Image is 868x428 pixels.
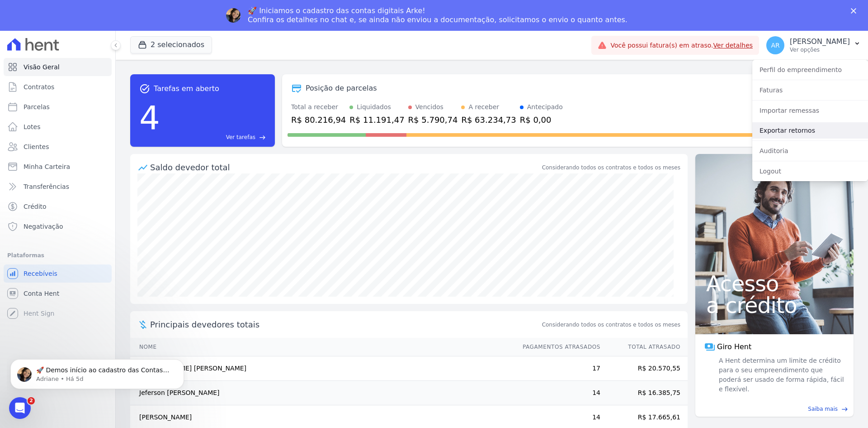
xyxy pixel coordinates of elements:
span: Minha Carteira [24,162,70,171]
a: Contratos [4,78,112,96]
span: 2 [28,397,35,404]
td: 14 [514,381,601,405]
span: Acesso [706,273,843,294]
span: Transferências [24,182,69,191]
span: Clientes [24,142,49,151]
div: 🚀 Iniciamos o cadastro das contas digitais Arke! Confira os detalhes no chat e, se ainda não envi... [248,6,627,24]
span: Contratos [24,82,54,91]
iframe: Intercom live chat [9,397,31,419]
div: Saldo devedor total [150,161,540,173]
a: Clientes [4,138,112,156]
a: Transferências [4,178,112,196]
a: Visão Geral [4,58,112,76]
span: Conta Hent [24,289,59,298]
a: Conta Hent [4,284,112,303]
div: R$ 11.191,47 [349,114,404,126]
div: R$ 63.234,73 [461,114,516,126]
div: Antecipado [527,102,563,112]
div: Plataformas [7,250,108,261]
a: Crédito [4,197,112,216]
a: Logout [752,163,868,179]
p: [PERSON_NAME] [790,37,850,46]
span: 🚀 Demos início ao cadastro das Contas Digitais Arke! Iniciamos a abertura para clientes do modelo... [29,26,166,187]
a: Exportar retornos [752,122,868,139]
span: east [259,134,266,141]
span: a crédito [706,294,843,316]
span: Você possui fatura(s) em atraso. [610,41,753,50]
span: Saiba mais [808,405,838,413]
div: Fechar [851,8,860,14]
a: Ver detalhes [713,42,753,49]
div: R$ 5.790,74 [408,114,458,126]
span: A Hent determina um limite de crédito para o seu empreendimento que poderá ser usado de forma ráp... [717,356,844,394]
div: R$ 0,00 [520,114,563,126]
span: Lotes [24,122,41,131]
a: Saiba mais east [701,405,848,413]
p: Message from Adriane, sent Há 5d [29,35,166,43]
a: Parcelas [4,98,112,116]
td: [PERSON_NAME] [PERSON_NAME] [130,356,514,381]
button: 2 selecionados [130,36,212,53]
div: A receber [468,102,499,112]
span: east [841,406,848,413]
span: Ver tarefas [226,133,255,141]
div: R$ 80.216,94 [291,114,346,126]
td: R$ 20.570,55 [601,356,688,381]
div: Liquidados [357,102,391,112]
td: 17 [514,356,601,381]
span: Parcelas [24,102,50,111]
span: Tarefas em aberto [154,83,219,94]
span: Visão Geral [24,63,60,72]
td: Jeferson [PERSON_NAME] [130,381,514,405]
a: Faturas [752,82,868,98]
a: Auditoria [752,143,868,159]
td: R$ 16.385,75 [601,381,688,405]
th: Pagamentos Atrasados [514,338,601,356]
div: Vencidos [415,102,443,112]
a: Minha Carteira [4,158,112,176]
span: Crédito [24,202,47,211]
img: Profile image for Adriane [226,8,241,23]
a: Importar remessas [752,102,868,119]
span: Considerando todos os contratos e todos os meses [542,321,680,329]
span: Principais devedores totais [150,318,540,331]
span: task_alt [139,83,150,94]
div: Posição de parcelas [306,83,377,94]
div: 4 [139,94,160,141]
span: AR [771,42,779,48]
p: Ver opções [790,46,850,53]
div: Total a receber [291,102,346,112]
a: Perfil do empreendimento [752,62,868,78]
th: Total Atrasado [601,338,688,356]
a: Recebíveis [4,264,112,283]
a: Negativação [4,217,112,236]
span: Negativação [24,222,63,231]
button: AR [PERSON_NAME] Ver opções [759,33,868,58]
span: Giro Hent [717,341,751,352]
a: Lotes [4,118,112,136]
th: Nome [130,338,514,356]
span: Recebíveis [24,269,57,278]
a: Ver tarefas east [164,133,266,141]
iframe: Intercom notifications mensagem [7,340,188,404]
div: Considerando todos os contratos e todos os meses [542,164,680,172]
